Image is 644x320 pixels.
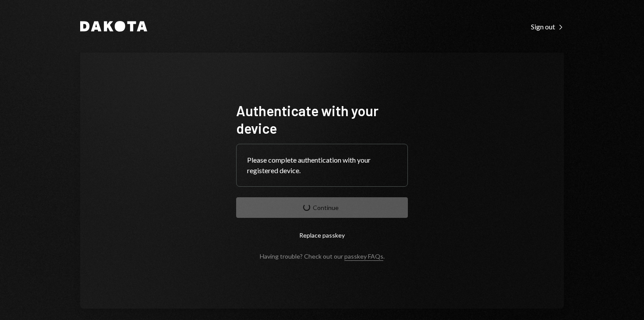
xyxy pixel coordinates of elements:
a: Sign out [531,21,564,31]
button: Replace passkey [236,225,408,245]
div: Sign out [531,22,564,31]
div: Please complete authentication with your registered device. [247,155,397,176]
h1: Authenticate with your device [236,102,408,137]
a: passkey FAQs [344,252,383,261]
div: Having trouble? Check out our . [260,252,385,260]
